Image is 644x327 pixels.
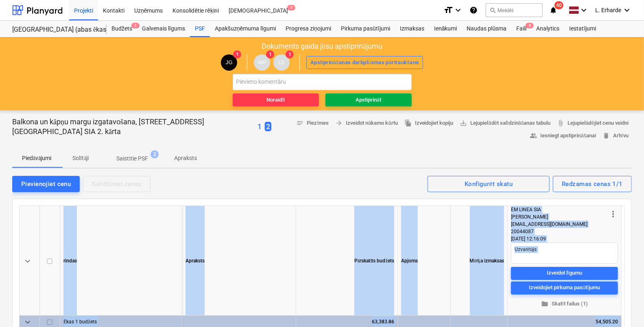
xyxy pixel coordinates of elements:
a: Galvenais līgums [137,21,190,37]
div: Apstiprināt [356,95,381,105]
a: Ienākumi [429,21,462,37]
button: Izveidot līgumu [511,267,618,280]
div: Apjoms [398,206,451,316]
div: Mērķa izmaksas [451,206,508,316]
div: Apraksts [182,206,296,316]
button: Skatīt failus (1) [511,298,618,310]
i: notifications [549,5,557,15]
button: Noraidīt [233,93,319,106]
input: Pievieno komentāru [233,74,412,90]
a: Pirkuma pasūtījumi [336,21,395,37]
div: Apstiprināšanas darbplūsmas pārtraukšana [310,58,419,67]
div: Redzamas cenas 1/1 [562,179,623,189]
button: 2 [265,121,271,132]
div: 20044087 [511,228,608,235]
span: people_alt [530,132,537,139]
button: Redzamas cenas 1/1 [553,176,632,192]
button: Piezīmes [293,117,332,130]
p: Apraksts [174,154,197,162]
span: Arhīvu [603,131,629,141]
i: format_size [443,5,453,15]
button: Izveidojiet kopiju [401,117,457,130]
div: Noraidīt [266,95,285,105]
div: Pārskatīts budžets [296,206,398,316]
div: Lāsma Erharde [273,54,290,71]
a: Lejupielādēt salīdzināšanas tabulu [457,117,554,130]
p: 1 [258,122,262,132]
button: 1 [258,121,262,132]
span: attach_file [557,119,565,127]
div: [PERSON_NAME] [511,213,608,221]
button: Iesniegt apstiprināšanai [527,130,600,142]
a: Budžets5 [107,21,137,37]
span: Skatīt failus (1) [514,299,615,309]
span: save_alt [460,119,467,127]
div: Pievienojiet cenu [21,179,71,189]
span: Lejupielādējiet cenu veidni [557,119,629,128]
a: Analytics [531,21,564,37]
button: Izveidot nākamo kārtu [332,117,401,130]
span: 40 [554,1,563,9]
span: 1 [287,5,295,11]
div: Budžets [107,21,137,37]
i: keyboard_arrow_down [579,5,589,15]
span: 1 [233,50,241,58]
div: Jānis Grāmatnieks [221,54,237,71]
i: keyboard_arrow_down [453,5,463,15]
a: Apakšuzņēmuma līgumi [210,21,281,37]
a: Lejupielādējiet cenu veidni [554,117,632,130]
a: Naudas plūsma [462,21,512,37]
span: keyboard_arrow_down [23,317,33,327]
span: delete [603,132,610,139]
a: Izmaksas [395,21,429,37]
span: 5 [131,23,140,28]
span: keyboard_arrow_down [23,256,33,266]
div: [GEOGRAPHIC_DATA] (abas ēkas - PRJ2002936 un PRJ2002937) 2601965 [12,26,97,34]
a: Faili8 [511,21,531,37]
span: 1 [286,50,294,58]
button: Arhīvu [599,130,632,142]
button: Izveidojiet pirkuma pasūtījumu [511,282,618,295]
a: Iestatījumi [564,21,601,37]
a: PSF [190,21,210,37]
button: Konfigurēt skatu [428,176,550,192]
span: JG [226,59,233,65]
div: Faili [511,21,531,37]
span: file_copy [404,119,412,127]
span: L. Erharde [595,7,621,13]
span: notes [297,119,304,127]
i: Zināšanu pamats [469,5,478,15]
button: Apstiprināt [325,93,412,106]
i: keyboard_arrow_down [622,5,632,15]
span: 8 [526,23,534,28]
a: Progresa ziņojumi [281,21,336,37]
p: Solītāji [71,154,90,162]
div: Izveidot līgumu [547,269,582,278]
iframe: Chat Widget [603,288,644,327]
p: Saistītie PSF [116,154,148,163]
span: 2 [265,122,271,131]
textarea: Uzvarētājs [511,243,618,264]
span: folder [541,300,548,308]
button: Apstiprināšanas darbplūsmas pārtraukšana [306,56,423,69]
div: Konfigurēt skatu [465,179,513,189]
span: arrow_forward [335,119,343,127]
span: Izveidot nākamo kārtu [335,119,397,128]
p: Piedāvājumi [22,154,51,162]
div: rindas [60,206,182,316]
span: [EMAIL_ADDRESS][DOMAIN_NAME] [511,221,587,227]
span: Iesniegt apstiprināšanai [530,131,596,141]
p: Balkona un kāpņu margu izgatavošana, [STREET_ADDRESS] [GEOGRAPHIC_DATA] SIA 2. kārta [12,117,254,136]
div: Izveidojiet pirkuma pasūtījumu [529,284,600,293]
span: search [489,7,496,13]
span: Piezīmes [297,119,329,128]
span: Lejupielādēt salīdzināšanas tabulu [460,119,551,128]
